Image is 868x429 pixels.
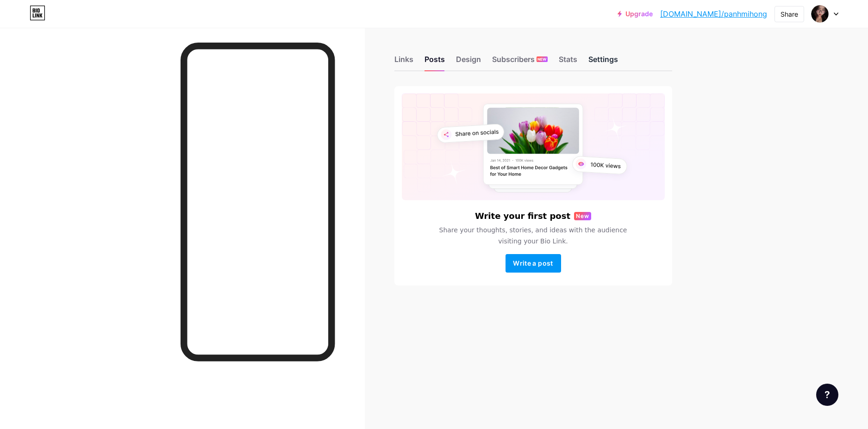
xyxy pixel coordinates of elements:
span: NEW [537,56,546,62]
span: Share your thoughts, stories, and ideas with the audience visiting your Bio Link. [428,224,638,247]
div: Stats [559,54,577,70]
a: Upgrade [618,10,653,18]
span: New [576,212,589,220]
a: [DOMAIN_NAME]/panhmihong [660,8,767,19]
img: Nguyễn Kim Đào [811,5,829,23]
button: Write a post [506,254,561,273]
div: Subscribers [492,54,548,70]
div: Settings [588,54,618,70]
div: Posts [425,54,445,70]
div: Design [456,54,481,70]
div: Links [394,54,413,70]
span: Write a post [513,259,553,267]
div: Share [781,9,798,19]
h6: Write your first post [475,211,570,221]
